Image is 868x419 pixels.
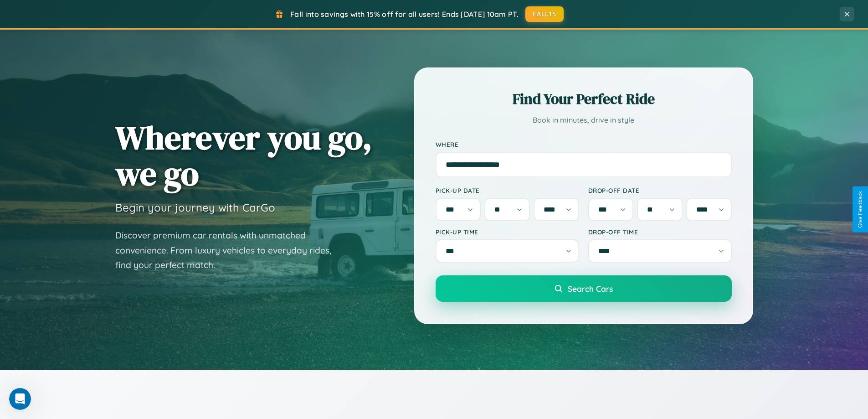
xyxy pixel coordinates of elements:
button: Search Cars [436,275,732,302]
h1: Wherever you go, we go [115,119,372,191]
p: Discover premium car rentals with unmatched convenience. From luxury vehicles to everyday rides, ... [115,228,343,273]
span: Fall into savings with 15% off for all users! Ends [DATE] 10am PT. [290,10,519,19]
p: Book in minutes, drive in style [436,114,732,127]
label: Drop-off Time [588,228,732,236]
span: Search Cars [568,284,613,294]
button: FALL15 [525,6,564,22]
h2: Find Your Perfect Ride [436,89,732,109]
label: Pick-up Time [436,228,579,236]
label: Where [436,140,732,148]
label: Pick-up Date [436,186,579,194]
iframe: Intercom live chat [9,388,31,410]
h3: Begin your journey with CarGo [115,201,275,214]
label: Drop-off Date [588,186,732,194]
div: Give Feedback [857,191,863,228]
